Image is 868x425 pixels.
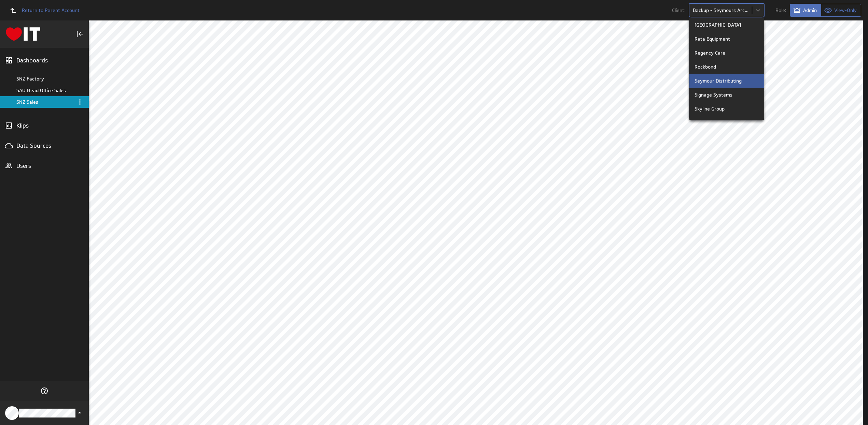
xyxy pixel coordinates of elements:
[695,35,730,43] p: Rata Equipment
[695,49,725,57] p: Regency Care
[695,105,725,113] p: Skyline Group
[695,91,732,99] p: Signage Systems
[695,77,742,85] p: Seymour Distributing
[695,63,716,71] p: Rockbond
[695,21,741,29] p: [GEOGRAPHIC_DATA]
[695,119,706,127] p: Slate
